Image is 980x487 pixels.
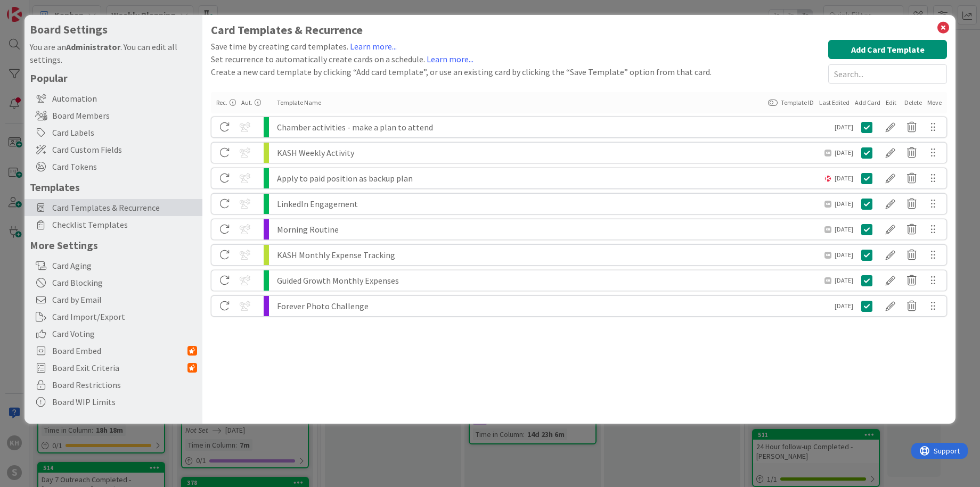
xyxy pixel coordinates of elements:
[30,180,197,194] h5: Templates
[66,42,120,52] b: Administrator
[277,245,824,265] div: KASH Monthly Expense Tracking
[855,98,880,108] div: Add Card
[52,160,197,173] span: Card Tokens
[350,41,397,52] a: Learn more...
[828,40,947,59] button: Add Card Template
[824,226,831,233] div: KH
[824,252,831,259] div: KH
[52,327,197,340] span: Card Voting
[52,218,197,231] span: Checklist Templates
[30,238,197,252] h5: More Settings
[24,274,202,291] div: Card Blocking
[211,65,712,78] div: Create a new card template by clicking “Add card template”, or use an existing card by clicking t...
[277,168,824,188] div: Apply to paid position as backup plan
[277,219,824,240] div: Morning Routine
[835,225,853,234] span: [DATE]
[824,150,831,156] div: KH
[904,98,922,108] div: Delete
[277,143,824,163] div: KASH Weekly Activity
[835,122,853,132] span: [DATE]
[835,148,853,158] span: [DATE]
[211,40,712,53] div: Save time by creating card templates.
[24,393,202,410] div: Board WIP Limits
[886,98,899,108] div: Edit
[211,23,947,37] h1: Card Templates & Recurrence
[52,344,187,357] span: Board Embed
[277,98,763,108] div: Template Name
[835,301,853,311] span: [DATE]
[24,308,202,325] div: Card Import/Export
[824,175,831,182] img: ES
[24,257,202,274] div: Card Aging
[927,98,942,108] div: Move
[52,143,197,156] span: Card Custom Fields
[52,293,197,306] span: Card by Email
[824,201,831,208] div: KH
[427,54,473,64] a: Learn more...
[277,296,824,316] div: Forever Photo Challenge
[24,124,202,141] div: Card Labels
[828,64,947,84] input: Search...
[835,276,853,285] span: [DATE]
[30,40,197,66] div: You are an . You can edit all settings.
[52,378,197,391] span: Board Restrictions
[216,98,236,108] div: Rec.
[277,270,824,291] div: Guided Growth Monthly Expenses
[824,277,831,284] div: KH
[277,194,824,214] div: LinkedIn Engagement
[819,98,850,108] div: Last Edited
[52,201,197,214] span: Card Templates & Recurrence
[277,117,824,137] div: Chamber activities - make a plan to attend
[768,98,814,108] div: Template ID
[211,53,712,65] div: Set recurrence to automatically create cards on a schedule.
[30,23,197,36] h4: Board Settings
[24,107,202,124] div: Board Members
[241,98,261,108] div: Aut.
[22,2,48,14] span: Support
[835,199,853,209] span: [DATE]
[52,361,187,374] span: Board Exit Criteria
[835,250,853,260] span: [DATE]
[30,71,197,85] h5: Popular
[24,90,202,107] div: Automation
[835,174,853,183] span: [DATE]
